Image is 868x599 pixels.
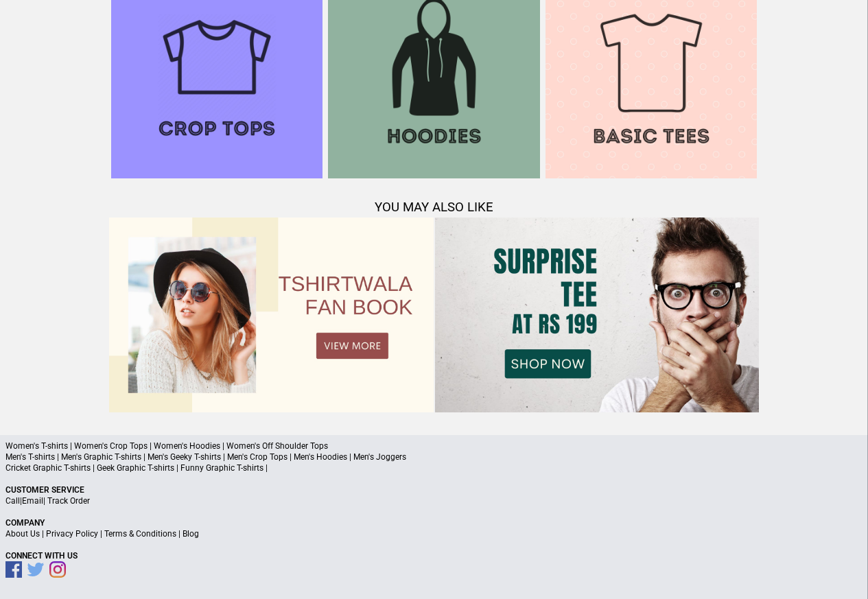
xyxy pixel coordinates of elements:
[5,451,863,462] p: Men's T-shirts | Men's Graphic T-shirts | Men's Geeky T-shirts | Men's Crop Tops | Men's Hoodies ...
[375,200,493,215] span: YOU MAY ALSO LIKE
[5,496,20,506] a: Call
[5,484,863,495] p: Customer Service
[47,496,90,506] a: Track Order
[5,529,40,539] a: About Us
[46,529,98,539] a: Privacy Policy
[5,495,863,506] p: | |
[5,517,863,528] p: Company
[5,550,863,561] p: Connect With Us
[5,441,863,451] p: Women's T-shirts | Women's Crop Tops | Women's Hoodies | Women's Off Shoulder Tops
[5,528,863,539] p: | | |
[5,462,863,473] p: Cricket Graphic T-shirts | Geek Graphic T-shirts | Funny Graphic T-shirts |
[183,529,199,539] a: Blog
[104,529,176,539] a: Terms & Conditions
[22,496,43,506] a: Email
